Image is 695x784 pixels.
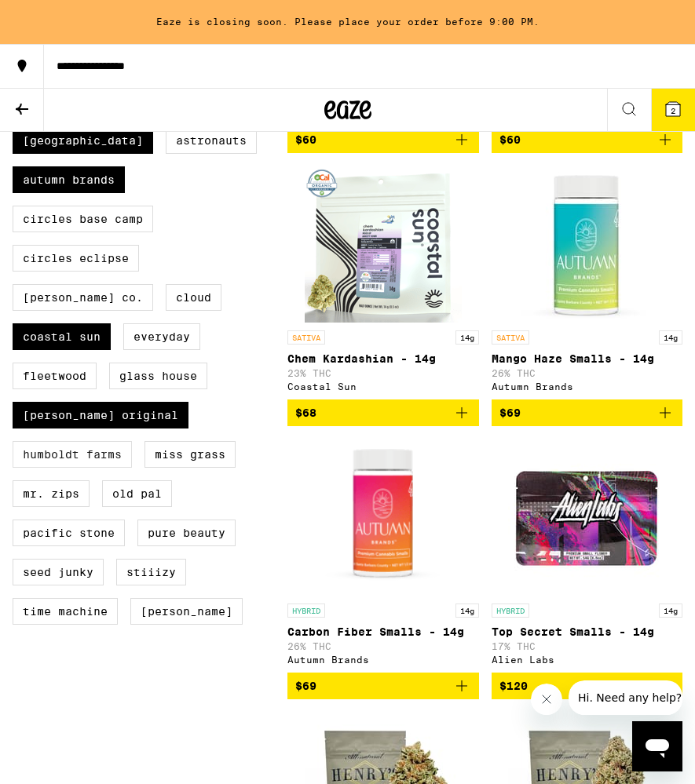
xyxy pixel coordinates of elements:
span: $60 [499,133,521,146]
div: Autumn Brands [287,655,479,665]
label: Fleetwood [13,363,97,389]
p: 14g [455,330,479,345]
button: Add to bag [492,126,683,153]
label: Old Pal [102,480,172,507]
label: Glass House [109,363,207,389]
span: $68 [295,407,316,419]
p: Mango Haze Smalls - 14g [492,352,683,365]
p: HYBRID [287,603,325,618]
iframe: Close message [531,684,562,715]
img: Autumn Brands - Mango Haze Smalls - 14g [508,166,665,323]
p: 17% THC [492,641,683,651]
label: Astronauts [166,127,257,154]
button: Add to bag [492,399,683,426]
button: Add to bag [492,673,683,699]
label: [PERSON_NAME] Original [13,402,188,428]
p: Carbon Fiber Smalls - 14g [287,625,479,638]
p: HYBRID [492,603,529,618]
label: [PERSON_NAME] [130,598,243,625]
label: STIIIZY [116,559,186,585]
img: Alien Labs - Top Secret Smalls - 14g [508,439,665,596]
label: Time Machine [13,598,118,625]
img: Autumn Brands - Carbon Fiber Smalls - 14g [287,439,479,596]
span: $60 [295,133,316,146]
div: Coastal Sun [287,381,479,392]
span: $69 [295,680,316,692]
label: Autumn Brands [13,166,125,193]
p: SATIVA [492,330,529,345]
span: 2 [671,106,675,115]
label: Coastal Sun [13,323,111,350]
p: 23% THC [287,368,479,378]
p: 14g [659,330,682,345]
span: $69 [499,407,521,419]
label: Circles Base Camp [13,206,153,232]
div: Autumn Brands [492,381,683,392]
label: [PERSON_NAME] Co. [13,284,153,311]
button: 2 [651,89,695,131]
a: Open page for Top Secret Smalls - 14g from Alien Labs [492,439,683,673]
a: Open page for Mango Haze Smalls - 14g from Autumn Brands [492,166,683,399]
div: Alien Labs [492,655,683,665]
p: 14g [659,603,682,618]
label: Circles Eclipse [13,245,139,272]
label: Humboldt Farms [13,441,132,468]
p: Chem Kardashian - 14g [287,352,479,365]
a: Open page for Chem Kardashian - 14g from Coastal Sun [287,166,479,399]
label: Pure Beauty [137,520,236,546]
a: Open page for Carbon Fiber Smalls - 14g from Autumn Brands [287,439,479,673]
label: Pacific Stone [13,520,125,546]
button: Add to bag [287,399,479,426]
iframe: Button to launch messaging window [632,721,682,771]
p: SATIVA [287,330,325,345]
label: [GEOGRAPHIC_DATA] [13,127,153,154]
label: Miss Grass [144,441,236,468]
iframe: Message from company [569,680,682,715]
label: Everyday [123,323,200,350]
label: Seed Junky [13,559,104,585]
label: Mr. Zips [13,480,90,507]
span: $120 [499,680,528,692]
p: 14g [455,603,479,618]
button: Add to bag [287,673,479,699]
p: 26% THC [287,641,479,651]
p: Top Secret Smalls - 14g [492,625,683,638]
img: Coastal Sun - Chem Kardashian - 14g [305,166,462,323]
p: 26% THC [492,368,683,378]
label: Cloud [166,284,221,311]
button: Add to bag [287,126,479,153]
